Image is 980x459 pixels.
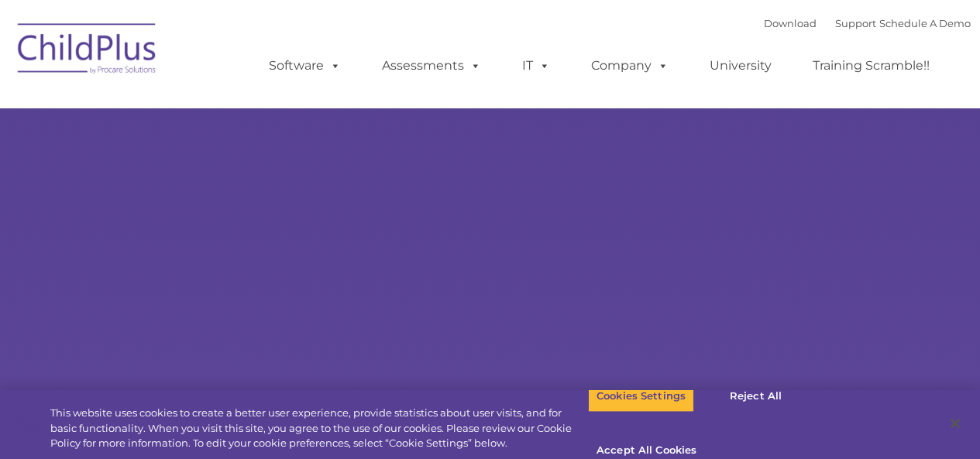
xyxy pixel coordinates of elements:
a: Software [253,50,356,81]
a: University [694,50,787,81]
a: Training Scramble!! [797,50,945,81]
a: Assessments [366,50,497,81]
a: Support [835,17,876,29]
button: Reject All [707,380,804,413]
button: Cookies Settings [588,380,694,413]
img: ChildPlus by Procare Solutions [10,12,165,90]
a: Company [576,50,684,81]
button: Close [938,406,972,440]
a: Download [764,17,817,29]
font: | [764,17,971,29]
a: Schedule A Demo [879,17,971,29]
a: IT [507,50,566,81]
div: This website uses cookies to create a better user experience, provide statistics about user visit... [50,406,588,451]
